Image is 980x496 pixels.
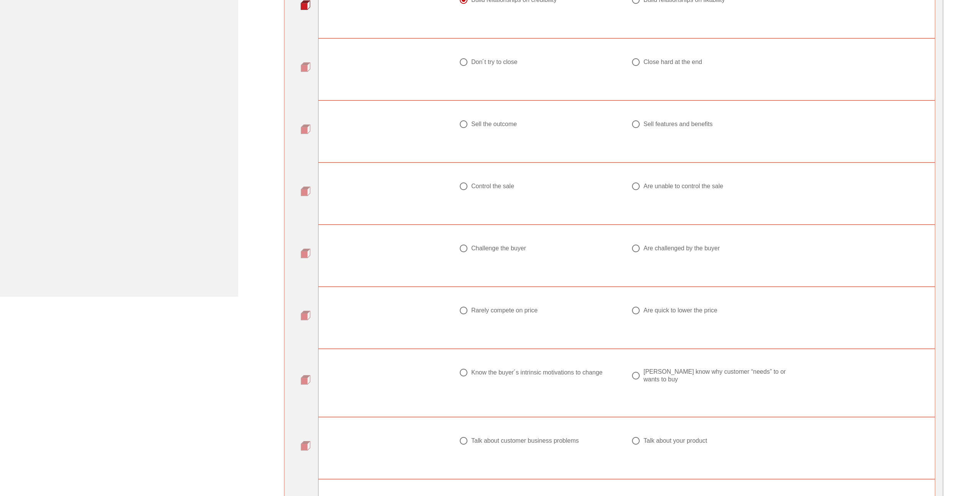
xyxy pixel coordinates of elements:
[301,62,310,72] img: question-bullet.png
[644,120,713,128] div: Sell features and benefits
[301,310,310,320] img: question-bullet.png
[644,182,723,190] div: Are unable to control the sale
[644,245,720,252] div: Are challenged by the buyer
[471,369,603,376] div: Know the buyer ́s intrinsic motivations to change
[471,437,579,445] div: Talk about customer business problems
[301,375,310,385] img: question-bullet.png
[644,307,717,314] div: Are quick to lower the price
[301,441,310,451] img: question-bullet.png
[301,124,310,134] img: question-bullet.png
[301,248,310,258] img: question-bullet.png
[471,307,537,314] div: Rarely compete on price
[471,245,526,252] div: Challenge the buyer
[471,120,517,128] div: Sell the outcome
[644,368,788,383] div: [PERSON_NAME] know why customer “needs” to or wants to buy
[301,186,310,196] img: question-bullet.png
[471,182,514,190] div: Control the sale
[471,58,518,66] div: Don ́t try to close
[644,437,707,445] div: Talk about your product
[644,58,702,66] div: Close hard at the end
